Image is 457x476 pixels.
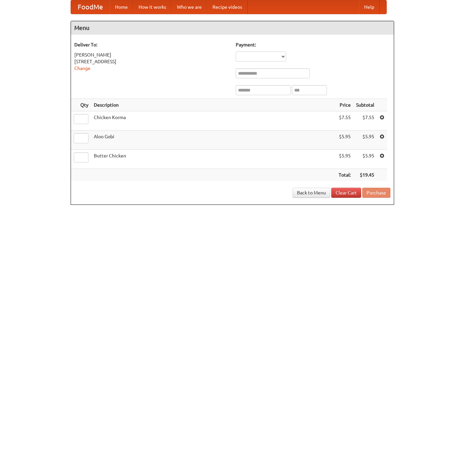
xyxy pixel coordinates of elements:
[336,111,353,131] td: $7.55
[110,0,133,14] a: Home
[133,0,172,14] a: How it works
[236,41,390,48] h5: Payment:
[331,188,361,198] a: Clear Cart
[71,0,110,14] a: FoodMe
[74,58,229,65] div: [STREET_ADDRESS]
[353,150,377,169] td: $5.95
[91,150,336,169] td: Butter Chicken
[362,188,390,198] button: Purchase
[172,0,207,14] a: Who we are
[336,99,353,111] th: Price
[293,188,330,198] a: Back to Menu
[353,131,377,150] td: $5.95
[71,21,394,35] h4: Menu
[336,131,353,150] td: $5.95
[71,99,91,111] th: Qty
[207,0,247,14] a: Recipe videos
[336,169,353,181] th: Total:
[336,150,353,169] td: $5.95
[353,169,377,181] th: $19.45
[91,111,336,131] td: Chicken Korma
[74,51,229,58] div: [PERSON_NAME]
[353,111,377,131] td: $7.55
[359,0,380,14] a: Help
[74,41,229,48] h5: Deliver To:
[91,99,336,111] th: Description
[74,66,90,71] a: Change
[353,99,377,111] th: Subtotal
[91,131,336,150] td: Aloo Gobi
